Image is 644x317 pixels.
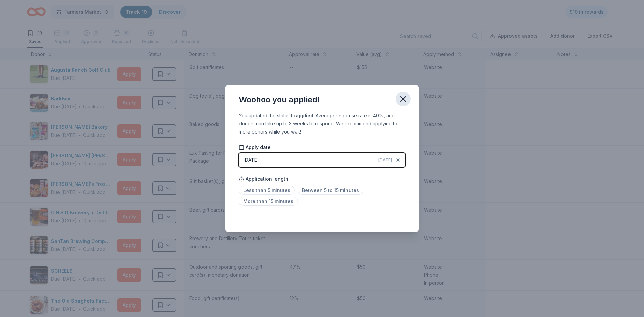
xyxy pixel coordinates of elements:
div: You updated the status to . Average response rate is 40%, and donors can take up to 3 weeks to re... [239,112,405,136]
span: Less than 5 minutes [239,186,295,195]
b: applied [296,113,313,118]
button: [DATE][DATE] [239,153,405,167]
div: Woohoo you applied! [239,94,320,105]
span: Application length [239,175,288,183]
span: Between 5 to 15 minutes [298,186,363,195]
span: More than 15 minutes [239,197,298,206]
div: [DATE] [243,156,259,164]
span: [DATE] [378,157,392,163]
span: Apply date [239,144,271,151]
